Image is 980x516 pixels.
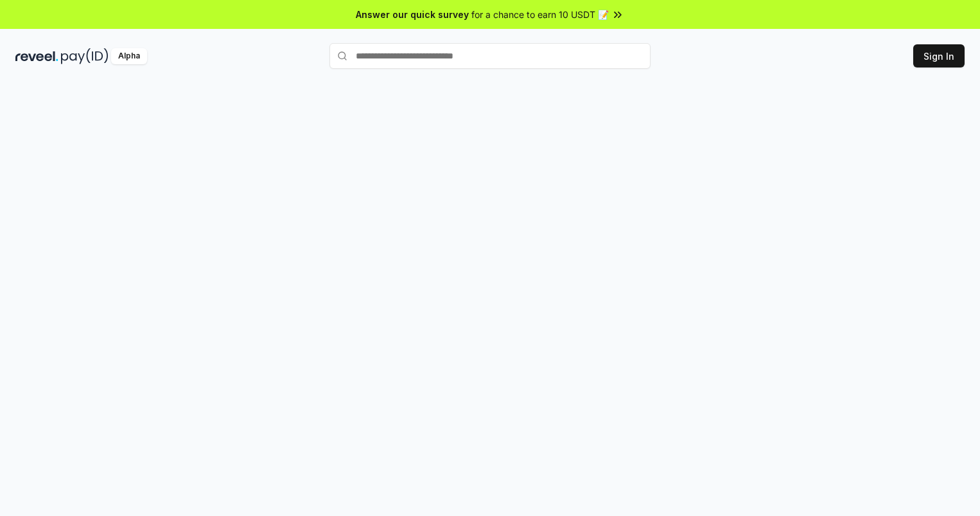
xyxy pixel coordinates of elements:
img: pay_id [61,48,109,64]
img: reveel_dark [15,48,58,64]
button: Sign In [913,44,965,67]
div: Alpha [111,48,147,64]
span: for a chance to earn 10 USDT 📝 [471,8,609,21]
span: Answer our quick survey [356,8,469,21]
